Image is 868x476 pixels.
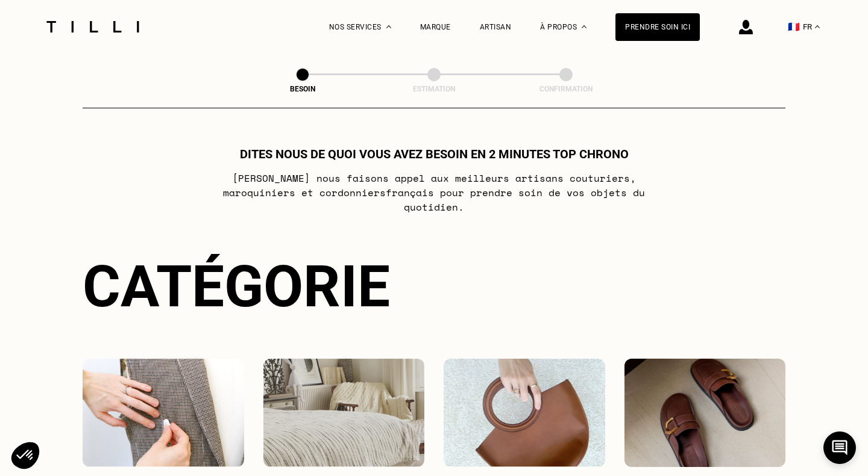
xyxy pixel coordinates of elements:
img: Intérieur [263,359,425,467]
img: Accessoires [444,359,605,467]
a: Artisan [480,23,512,31]
img: menu déroulant [815,25,820,28]
p: [PERSON_NAME] nous faisons appel aux meilleurs artisans couturiers , maroquiniers et cordonniers ... [195,171,673,214]
img: Menu déroulant [386,25,391,28]
img: Chaussures [624,359,786,467]
span: 🇫🇷 [788,21,800,32]
div: Besoin [242,85,363,93]
h1: Dites nous de quoi vous avez besoin en 2 minutes top chrono [240,147,629,161]
div: Confirmation [506,85,626,93]
a: Prendre soin ici [615,13,700,41]
div: Catégorie [83,253,785,320]
img: icône connexion [739,20,753,34]
img: Menu déroulant à propos [582,25,587,28]
img: Logo du service de couturière Tilli [42,21,143,32]
a: Marque [420,23,451,31]
img: Vêtements [83,359,244,467]
div: Estimation [374,85,494,93]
